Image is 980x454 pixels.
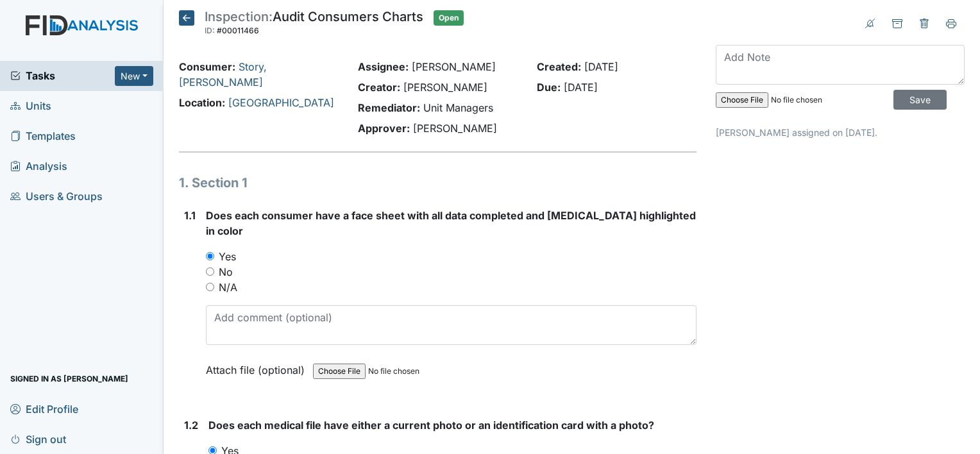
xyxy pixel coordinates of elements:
[205,26,215,35] span: ID:
[564,81,598,94] span: [DATE]
[205,9,273,24] span: Inspection:
[893,90,947,110] input: Save
[179,96,225,109] strong: Location:
[205,10,423,38] div: Audit Consumers Charts
[179,173,697,192] h1: 1. Section 1
[716,126,965,139] p: [PERSON_NAME] assigned on [DATE].
[434,10,464,26] span: Open
[10,429,66,449] span: Sign out
[358,60,409,73] strong: Assignee:
[413,122,497,135] span: [PERSON_NAME]
[206,355,310,378] label: Attach file (optional)
[10,369,128,389] span: Signed in as [PERSON_NAME]
[10,399,78,419] span: Edit Profile
[358,101,420,114] strong: Remediator:
[10,68,115,83] a: Tasks
[358,81,400,94] strong: Creator:
[217,26,259,35] span: #00011466
[10,156,67,176] span: Analysis
[206,252,214,260] input: Yes
[184,208,196,223] label: 1.1
[208,419,654,432] span: Does each medical file have either a current photo or an identification card with a photo?
[584,60,618,73] span: [DATE]
[219,249,236,264] label: Yes
[10,126,76,146] span: Templates
[219,280,237,295] label: N/A
[403,81,487,94] span: [PERSON_NAME]
[228,96,334,109] a: [GEOGRAPHIC_DATA]
[206,209,696,237] span: Does each consumer have a face sheet with all data completed and [MEDICAL_DATA] highlighted in color
[10,96,51,116] span: Units
[10,187,103,206] span: Users & Groups
[219,264,233,280] label: No
[206,283,214,291] input: N/A
[537,81,561,94] strong: Due:
[423,101,493,114] span: Unit Managers
[537,60,581,73] strong: Created:
[412,60,496,73] span: [PERSON_NAME]
[184,417,198,433] label: 1.2
[206,267,214,276] input: No
[115,66,153,86] button: New
[179,60,235,73] strong: Consumer:
[358,122,410,135] strong: Approver:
